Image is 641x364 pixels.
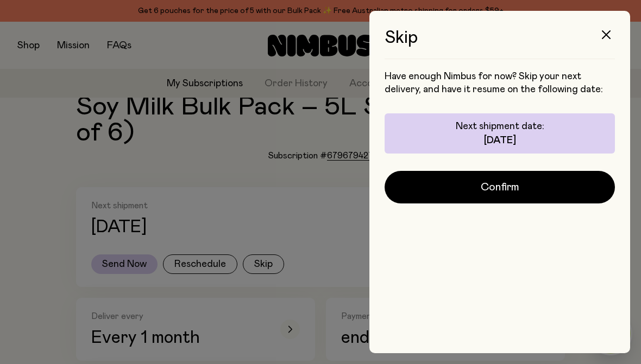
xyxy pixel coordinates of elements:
[385,28,615,59] h3: Skip
[456,120,544,133] p: Next shipment date:
[385,70,615,96] p: Have enough Nimbus for now? Skip your next delivery, and have it resume on the following date:
[484,134,516,147] p: [DATE]
[385,171,615,203] button: Confirm
[481,180,519,195] span: Confirm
